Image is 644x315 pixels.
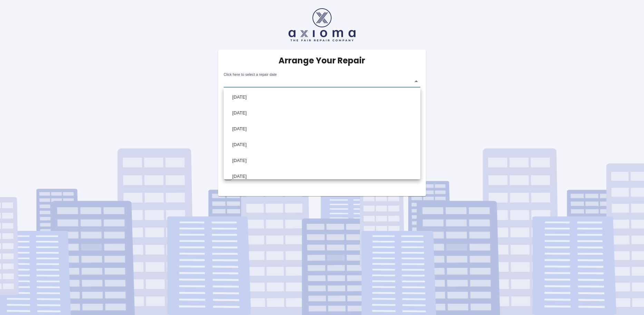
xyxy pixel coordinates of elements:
[225,137,419,153] li: [DATE]
[225,153,419,169] li: [DATE]
[225,105,419,121] li: [DATE]
[225,121,419,137] li: [DATE]
[225,169,419,184] li: [DATE]
[225,89,419,105] li: [DATE]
